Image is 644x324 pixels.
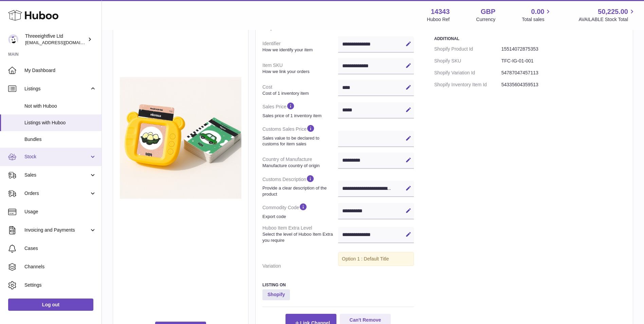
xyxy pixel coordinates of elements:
[24,209,96,215] span: Usage
[476,16,496,23] div: Currency
[434,67,501,79] dt: Shopify Variation Id
[262,113,336,119] strong: Sales price of 1 inventory item
[262,99,338,121] dt: Sales Price
[262,163,336,169] strong: Manufacture country of origin
[262,231,336,243] strong: Select the level of Huboo Item Extra you require
[262,282,414,288] h3: Listing On
[24,154,89,160] span: Stock
[262,222,338,246] dt: Huboo Item Extra Level
[578,7,636,23] a: 50,225.00 AVAILABLE Stock Total
[262,289,290,300] strong: Shopify
[262,47,336,53] strong: How we identify your item
[120,77,241,199] img: Twi_Talking_Flashcards.jpg
[24,264,96,270] span: Channels
[431,7,450,16] strong: 14343
[262,121,338,149] dt: Customs Sales Price
[24,120,96,126] span: Listings with Huboo
[338,252,414,266] div: Option 1 : Default Title
[262,172,338,200] dt: Customs Description
[24,282,96,288] span: Settings
[578,16,636,23] span: AVAILABLE Stock Total
[262,214,336,220] strong: Export code
[262,200,338,222] dt: Commodity Code
[262,154,338,171] dt: Country of Manufacture
[262,135,336,147] strong: Sales value to be declared to customs for item sales
[24,245,96,252] span: Cases
[24,86,89,92] span: Listings
[24,172,89,178] span: Sales
[262,81,338,99] dt: Cost
[522,7,552,23] a: 0.00 Total sales
[522,16,552,23] span: Total sales
[24,190,89,197] span: Orders
[262,59,338,77] dt: Item SKU
[24,227,89,233] span: Invoicing and Payments
[8,299,93,311] a: Log out
[501,55,626,67] dd: TFC-IG-01-001
[24,67,96,74] span: My Dashboard
[501,67,626,79] dd: 54787047457113
[501,43,626,55] dd: 15514072875353
[262,38,338,55] dt: Identifier
[8,34,18,44] img: internalAdmin-14343@internal.huboo.com
[434,79,501,91] dt: Shopify Inventory Item Id
[434,43,501,55] dt: Shopify Product Id
[262,260,338,272] dt: Variation
[262,185,336,197] strong: Provide a clear description of the product
[24,136,96,143] span: Bundles
[24,103,96,109] span: Not with Huboo
[434,36,626,41] h3: Additional
[427,16,450,23] div: Huboo Ref
[434,55,501,67] dt: Shopify SKU
[262,90,336,96] strong: Cost of 1 inventory item
[531,7,545,16] span: 0.00
[25,33,86,46] div: Threeeightfive Ltd
[501,79,626,91] dd: 54335604359513
[481,7,495,16] strong: GBP
[262,69,336,75] strong: How we link your orders
[25,40,100,45] span: [EMAIL_ADDRESS][DOMAIN_NAME]
[598,7,628,16] span: 50,225.00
